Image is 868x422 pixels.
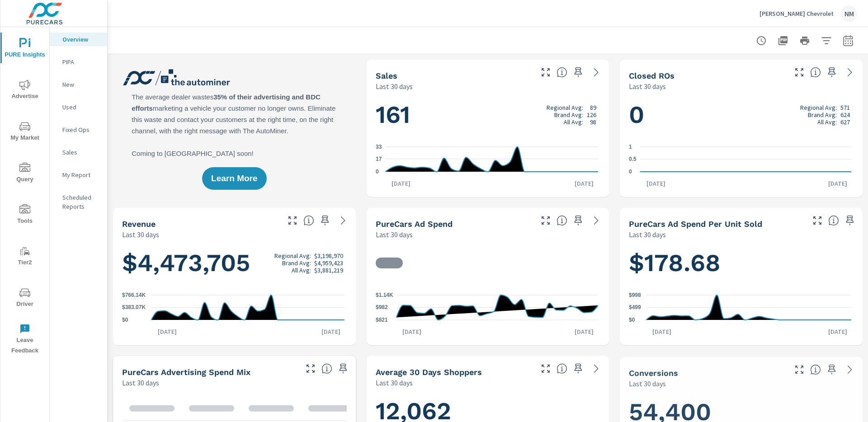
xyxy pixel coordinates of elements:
[629,317,635,323] text: $0
[292,267,311,274] p: All Avg:
[629,144,632,150] text: 1
[50,145,107,159] div: Sales
[629,248,854,278] h1: $178.68
[808,111,837,118] p: Brand Avg:
[629,156,637,163] text: 0.5
[336,213,350,228] a: See more details in report
[547,104,583,111] p: Regional Avg:
[646,327,678,336] p: [DATE]
[822,327,854,336] p: [DATE]
[3,121,47,143] span: My Market
[122,292,146,298] text: $766.14K
[274,252,311,259] p: Regional Avg:
[202,167,266,190] button: Learn More
[557,215,567,226] span: Total cost of media for all PureCars channels for the selected dealership group over the selected...
[396,327,428,336] p: [DATE]
[376,367,482,377] h5: Average 30 Days Shoppers
[554,111,583,118] p: Brand Avg:
[321,363,332,374] span: This table looks at how you compare to the amount of budget you spend per channel as opposed to y...
[840,104,850,111] p: 571
[825,65,839,80] span: Save this to your personalized report
[62,35,100,44] p: Overview
[629,169,632,175] text: 0
[50,78,107,91] div: New
[3,163,47,185] span: Query
[62,103,100,112] p: Used
[336,361,350,376] span: Save this to your personalized report
[774,32,792,50] button: "Export Report to PDF"
[590,104,596,111] p: 89
[122,248,347,278] h1: $4,473,705
[843,362,857,377] a: See more details in report
[62,80,100,89] p: New
[571,213,585,228] span: Save this to your personalized report
[589,65,604,80] a: See more details in report
[3,204,47,226] span: Tools
[629,378,666,389] p: Last 30 days
[810,213,825,228] button: Make Fullscreen
[376,229,413,240] p: Last 30 days
[211,174,257,183] span: Learn More
[538,361,553,376] button: Make Fullscreen
[122,367,250,377] h5: PureCars Advertising Spend Mix
[796,32,814,50] button: Print Report
[282,259,311,267] p: Brand Avg:
[385,179,417,188] p: [DATE]
[629,81,666,92] p: Last 30 days
[122,377,159,388] p: Last 30 days
[538,65,553,80] button: Make Fullscreen
[843,65,857,80] a: See more details in report
[571,65,585,80] span: Save this to your personalized report
[843,213,857,228] span: Save this to your personalized report
[376,169,379,175] text: 0
[0,27,49,360] div: nav menu
[571,361,585,376] span: Save this to your personalized report
[792,65,807,80] button: Make Fullscreen
[50,123,107,136] div: Fixed Ops
[285,213,300,228] button: Make Fullscreen
[3,246,47,268] span: Tier2
[122,305,146,311] text: $383.07K
[822,179,854,188] p: [DATE]
[62,125,100,134] p: Fixed Ops
[629,292,641,298] text: $998
[568,327,600,336] p: [DATE]
[376,99,600,130] h1: 161
[314,267,343,274] p: $3,881,219
[122,317,128,323] text: $0
[589,213,604,228] a: See more details in report
[792,362,807,377] button: Make Fullscreen
[629,219,762,229] h5: PureCars Ad Spend Per Unit Sold
[376,71,397,80] h5: Sales
[50,191,107,213] div: Scheduled Reports
[318,213,332,228] span: Save this to your personalized report
[62,148,100,157] p: Sales
[3,324,47,356] span: Leave Feedback
[800,104,837,111] p: Regional Avg:
[315,327,347,336] p: [DATE]
[629,99,854,130] h1: 0
[828,215,839,226] span: Average cost of advertising per each vehicle sold at the dealer over the selected date range. The...
[589,361,604,376] a: See more details in report
[122,219,156,229] h5: Revenue
[376,317,388,323] text: $821
[629,229,666,240] p: Last 30 days
[629,368,678,378] h5: Conversions
[538,213,553,228] button: Make Fullscreen
[376,305,388,311] text: $982
[3,38,47,60] span: PURE Insights
[557,363,567,374] span: A rolling 30 day total of daily Shoppers on the dealership website, averaged over the selected da...
[50,168,107,182] div: My Report
[817,32,835,50] button: Apply Filters
[314,252,343,259] p: $3,198,970
[810,67,821,78] span: Number of Repair Orders Closed by the selected dealership group over the selected time range. [So...
[557,67,567,78] span: Number of vehicles sold by the dealership over the selected date range. [Source: This data is sou...
[376,156,382,162] text: 17
[376,219,453,229] h5: PureCars Ad Spend
[314,259,343,267] p: $4,959,423
[50,55,107,69] div: PIPA
[840,111,850,118] p: 624
[810,364,821,375] span: The number of dealer-specified goals completed by a visitor. [Source: This data is provided by th...
[50,33,107,46] div: Overview
[817,118,837,126] p: All Avg:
